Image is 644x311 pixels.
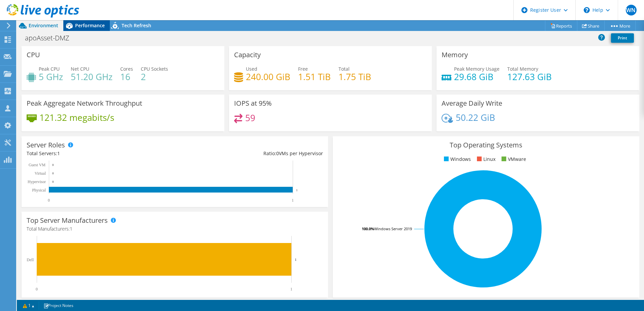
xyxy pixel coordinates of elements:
h4: 51.20 GHz [71,73,112,80]
text: 1 [296,188,298,192]
svg: \n [584,7,590,13]
span: Tech Refresh [122,22,151,29]
h4: 127.63 GiB [507,73,552,80]
text: 0 [48,198,50,203]
h3: Server Roles [27,141,65,149]
h3: Average Daily Write [442,100,502,107]
h4: 1.75 TiB [339,73,371,80]
span: 1 [70,226,72,232]
text: Virtual [35,171,46,176]
h4: 59 [245,114,255,122]
span: Net CPU [71,66,89,72]
text: Physical [32,188,46,193]
span: Environment [29,22,58,29]
h3: Peak Aggregate Network Throughput [27,100,142,107]
tspan: 100.0% [362,226,374,231]
h3: CPU [27,51,40,59]
span: Peak CPU [39,66,60,72]
span: WN [626,5,637,15]
li: Linux [475,155,495,163]
h3: Top Server Manufacturers [27,217,108,224]
text: 1 [290,287,292,291]
h4: 16 [120,73,133,80]
h4: 240.00 GiB [246,73,290,80]
text: Hypervisor [28,179,46,184]
h3: Memory [442,51,468,59]
h4: 121.32 megabits/s [39,114,114,121]
span: Free [298,66,308,72]
text: Guest VM [29,163,45,167]
h4: 29.68 GiB [454,73,500,80]
h4: 1.51 TiB [298,73,331,80]
h4: 5 GHz [39,73,63,80]
span: Cores [120,66,133,72]
text: 1 [295,257,297,262]
text: 0 [52,172,54,175]
span: Peak Memory Usage [454,66,500,72]
a: Project Notes [39,301,78,310]
a: Reports [545,21,577,31]
text: 1 [292,198,294,203]
text: 0 [52,180,54,183]
h4: Total Manufacturers: [27,225,323,233]
h3: IOPS at 95% [234,100,272,107]
tspan: Windows Server 2019 [374,226,412,231]
li: Windows [442,155,471,163]
h4: 50.22 GiB [456,114,495,121]
a: More [604,21,636,31]
span: Used [246,66,257,72]
a: Print [611,33,634,43]
span: CPU Sockets [141,66,168,72]
text: Dell [27,257,34,262]
h1: apoAsset-DMZ [22,34,80,42]
h3: Top Operating Systems [338,141,634,149]
span: 0 [276,150,279,157]
div: Ratio: VMs per Hypervisor [175,150,323,157]
div: Total Servers: [27,150,175,157]
text: 0 [52,163,54,167]
li: VMware [500,155,526,163]
h3: Capacity [234,51,261,59]
span: 1 [57,150,60,157]
span: Performance [75,22,105,29]
span: Total Memory [507,66,538,72]
text: 0 [36,287,38,291]
a: Share [577,21,605,31]
span: Total [339,66,350,72]
a: 1 [18,301,39,310]
h4: 2 [141,73,168,80]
